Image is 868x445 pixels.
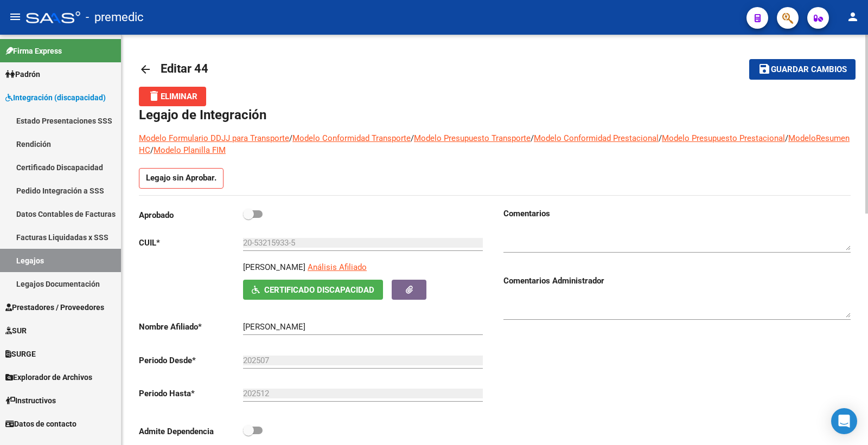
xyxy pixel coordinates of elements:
span: Explorador de Archivos [5,371,92,383]
span: Prestadores / Proveedores [5,301,104,313]
p: CUIL [139,237,243,249]
span: Eliminar [148,92,197,101]
mat-icon: menu [9,10,22,23]
span: Guardar cambios [771,65,847,75]
span: SURGE [5,348,36,360]
div: Open Intercom Messenger [831,408,857,434]
a: Modelo Presupuesto Prestacional [662,133,785,143]
mat-icon: arrow_back [139,63,152,76]
span: Integración (discapacidad) [5,92,106,104]
span: Análisis Afiliado [308,262,367,272]
h1: Legajo de Integración [139,106,851,124]
p: Aprobado [139,209,243,221]
a: Modelo Formulario DDJJ para Transporte [139,133,289,143]
p: [PERSON_NAME] [243,261,305,273]
h3: Comentarios [503,208,851,220]
span: Datos de contacto [5,418,76,430]
a: Modelo Planilla FIM [154,145,226,155]
a: Modelo Conformidad Transporte [292,133,411,143]
button: Eliminar [139,87,206,106]
p: Nombre Afiliado [139,321,243,333]
mat-icon: person [846,10,859,23]
span: Editar 44 [161,62,208,75]
h3: Comentarios Administrador [503,275,851,287]
p: Periodo Hasta [139,388,243,399]
span: Certificado Discapacidad [264,285,374,295]
a: Modelo Conformidad Prestacional [534,133,659,143]
mat-icon: delete [148,89,161,102]
p: Legajo sin Aprobar. [139,168,224,189]
p: Admite Dependencia [139,425,243,437]
button: Guardar cambios [749,59,856,79]
p: Periodo Desde [139,354,243,366]
mat-icon: save [758,62,771,75]
button: Certificado Discapacidad [243,280,383,300]
span: Padrón [5,68,40,80]
span: Instructivos [5,395,56,407]
span: SUR [5,325,27,337]
a: Modelo Presupuesto Transporte [414,133,531,143]
span: Firma Express [5,45,62,57]
span: - premedic [86,5,144,29]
